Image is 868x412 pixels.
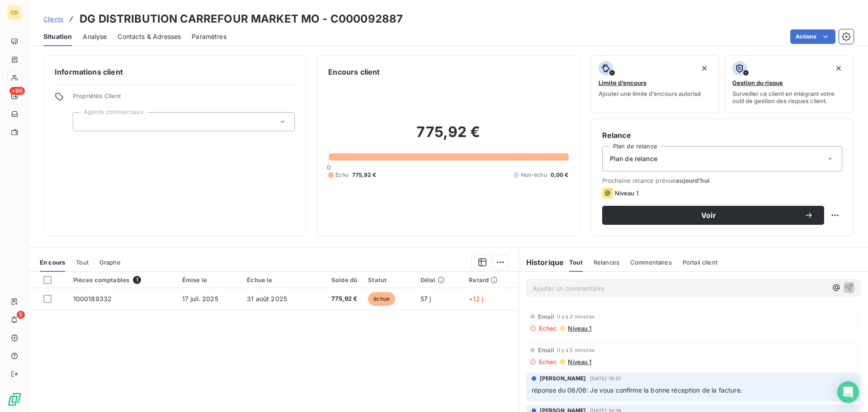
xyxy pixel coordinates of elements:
span: il y a 2 minutes [557,314,594,319]
span: 1 [133,276,141,284]
span: 775,92 € [317,294,357,303]
span: 5 [17,311,25,319]
h2: 775,92 € [328,123,568,150]
span: Analyse [83,32,107,41]
h6: Informations client [55,66,295,77]
span: Portail client [683,259,717,266]
span: Prochaine relance prévue [602,177,842,184]
div: Délai [420,276,458,284]
span: [PERSON_NAME] [540,374,586,383]
div: Solde dû [317,276,357,284]
span: Non-échu [521,171,547,179]
span: 0 [327,164,330,171]
h6: Relance [602,130,842,141]
span: Relances [594,259,619,266]
span: 31 août 2025 [247,295,287,303]
span: Situation [43,32,72,41]
span: Ajouter une limite d’encours autorisé [599,90,701,97]
span: Niveau 1 [615,189,638,197]
span: 775,92 € [352,171,376,179]
input: Ajouter une valeur [80,118,88,126]
button: Gestion du risqueSurveiller ce client en intégrant votre outil de gestion des risques client. [725,55,854,113]
span: Limite d’encours [599,79,646,86]
span: 17 juil. 2025 [182,295,218,303]
h6: Historique [519,257,564,268]
span: Email [538,346,555,354]
span: Echec [539,325,557,332]
div: Échue le [247,276,307,284]
span: Voir [613,212,804,219]
span: Niveau 1 [567,325,591,332]
span: [DATE] 16:37 [590,376,622,381]
h6: Encours client [328,66,380,77]
a: Clients [43,14,63,24]
span: Niveau 1 [567,358,591,365]
span: Tout [569,259,583,266]
button: Actions [790,29,835,44]
h3: DG DISTRIBUTION CARREFOUR MARKET MO - C000092887 [80,11,403,27]
span: 1000189332 [73,295,112,303]
div: Pièces comptables [73,276,171,284]
span: Paramètres [192,32,226,41]
button: Limite d’encoursAjouter une limite d’encours autorisé [591,55,720,113]
span: Échu [335,171,349,179]
span: +12 j [469,295,483,303]
button: Voir [602,206,824,225]
span: aujourd’hui [676,177,710,184]
span: +99 [9,87,25,95]
span: Graphe [99,259,121,266]
span: Gestion du risque [732,79,783,86]
span: En cours [40,259,65,266]
div: Émise le [182,276,236,284]
span: Plan de relance [610,154,657,163]
div: CD [7,5,22,20]
div: Retard [469,276,513,284]
span: Commentaires [630,259,672,266]
img: Logo LeanPay [7,392,22,407]
span: Tout [76,259,89,266]
span: 0,00 € [551,171,569,179]
span: Contacts & Adresses [118,32,181,41]
span: 57 j [420,295,431,303]
div: Statut [368,276,410,284]
span: Email [538,313,555,320]
span: Surveiller ce client en intégrant votre outil de gestion des risques client. [732,90,846,104]
span: il y a 5 minutes [557,347,594,353]
span: Echec [539,358,557,365]
span: Propriétés Client [73,92,295,105]
span: échue [368,292,395,306]
div: Open Intercom Messenger [837,381,859,403]
span: réponse du 06/06: Je vous confirme la bonne réception de la facture. [532,386,742,394]
span: Clients [43,15,63,23]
